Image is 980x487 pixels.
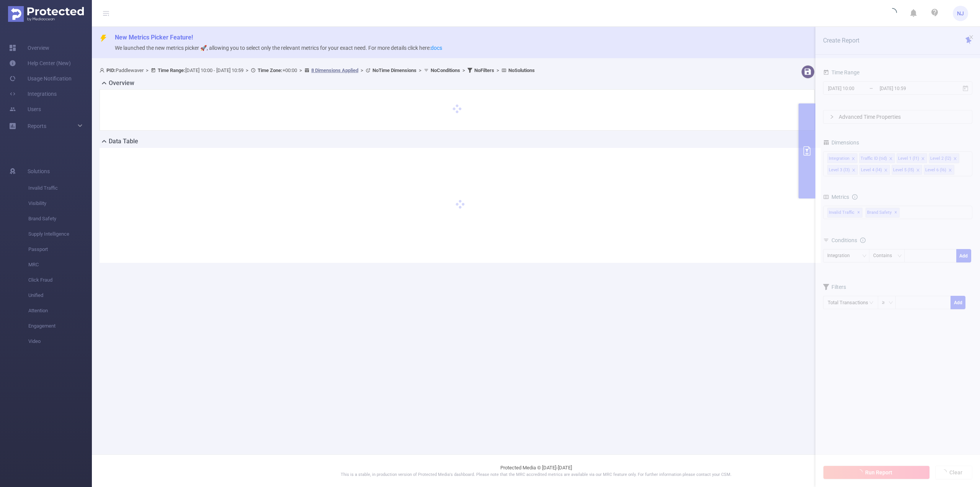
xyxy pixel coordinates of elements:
[115,34,193,41] span: New Metrics Picker Feature!
[28,211,92,226] span: Brand Safety
[28,123,46,129] span: Reports
[311,67,358,73] u: 8 Dimensions Applied
[9,102,41,117] a: Users
[28,272,92,288] span: Click Fraud
[109,79,134,88] h2: Overview
[28,180,92,196] span: Invalid Traffic
[9,71,72,86] a: Usage Notification
[494,67,501,73] span: >
[144,67,151,73] span: >
[9,56,71,71] a: Help Center (New)
[431,45,442,51] a: docs
[258,67,283,73] b: Time Zone:
[969,33,974,41] button: icon: close
[92,454,980,487] footer: Protected Media © [DATE]-[DATE]
[28,164,50,179] span: Solutions
[100,68,106,73] i: icon: user
[28,226,92,242] span: Supply Intelligence
[474,67,494,73] b: No Filters
[28,257,92,272] span: MRC
[460,67,467,73] span: >
[9,40,49,56] a: Overview
[28,196,92,211] span: Visibility
[28,288,92,303] span: Unified
[8,6,84,22] img: Protected Media
[297,67,304,73] span: >
[243,67,251,73] span: >
[957,6,964,21] span: NJ
[28,303,92,318] span: Attention
[28,318,92,334] span: Engagement
[28,118,46,134] a: Reports
[888,8,897,19] i: icon: loading
[358,67,366,73] span: >
[431,67,460,73] b: No Conditions
[100,34,107,42] i: icon: thunderbolt
[969,34,974,40] i: icon: close
[100,67,535,73] span: Paddlewaver [DATE] 10:00 - [DATE] 10:59 +00:00
[28,242,92,257] span: Passport
[115,45,442,51] span: We launched the new metrics picker 🚀, allowing you to select only the relevant metrics for your e...
[158,67,185,73] b: Time Range:
[372,67,416,73] b: No Time Dimensions
[111,472,961,478] p: This is a stable, in production version of Protected Media's dashboard. Please note that the MRC ...
[28,334,92,349] span: Video
[416,67,424,73] span: >
[9,86,57,102] a: Integrations
[109,137,138,146] h2: Data Table
[106,67,116,73] b: PID:
[508,67,535,73] b: No Solutions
